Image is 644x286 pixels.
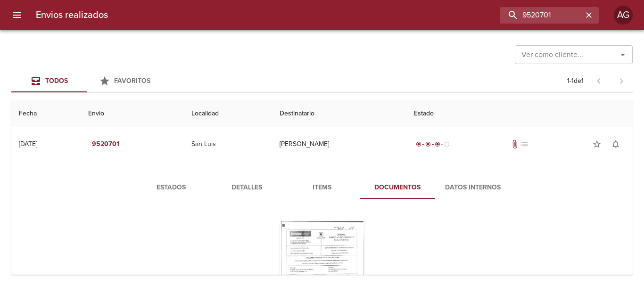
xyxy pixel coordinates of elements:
span: radio_button_checked [416,141,421,147]
span: Tiene documentos adjuntos [510,139,520,149]
span: radio_button_checked [425,141,431,147]
span: notifications_none [611,139,620,149]
span: Items [290,182,354,194]
div: Tabs Envios [11,70,162,92]
th: Destinatario [272,100,406,127]
th: Localidad [184,100,272,127]
span: Datos Internos [441,182,505,194]
span: Estados [139,182,203,194]
div: Tabs detalle de guia [133,176,511,199]
span: Detalles [215,182,279,194]
span: radio_button_unchecked [444,141,450,147]
th: Fecha [11,100,81,127]
input: buscar [500,7,583,24]
button: Abrir [616,48,629,61]
button: menu [6,4,28,26]
span: star_border [592,139,602,149]
div: [DATE] [19,140,37,148]
th: Envio [81,100,184,127]
span: Pagina anterior [587,76,610,85]
div: Abrir información de usuario [614,6,633,25]
td: [PERSON_NAME] [272,127,406,161]
span: Todos [45,77,68,85]
h6: Envios realizados [36,8,108,23]
em: 9520701 [92,139,119,150]
span: Documentos [365,182,429,194]
span: Favoritos [114,77,150,85]
div: En viaje [414,139,452,149]
span: Pagina siguiente [610,70,633,92]
button: Agregar a favoritos [587,135,606,154]
p: 1 - 1 de 1 [567,76,584,86]
span: No tiene pedido asociado [520,139,529,149]
button: 9520701 [88,136,123,153]
th: Estado [406,100,633,127]
td: San Luis [184,127,272,161]
div: AG [614,6,633,25]
span: radio_button_checked [435,141,440,147]
button: Activar notificaciones [606,135,625,154]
